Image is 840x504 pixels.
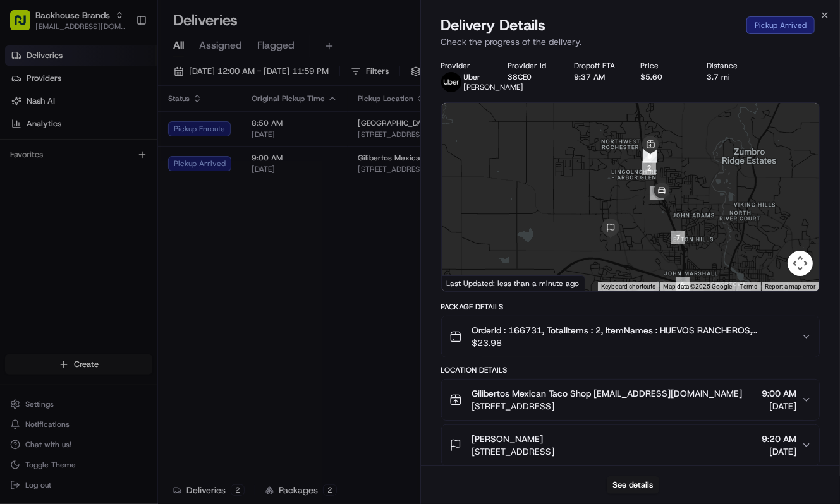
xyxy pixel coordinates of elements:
[508,72,532,82] button: 38CE0
[464,82,524,92] span: [PERSON_NAME]
[441,72,461,92] img: uber-new-logo.jpeg
[196,162,230,177] button: See all
[601,282,655,291] button: Keyboard shortcuts
[33,82,209,95] input: Clear
[112,231,138,241] span: [DATE]
[27,121,49,144] img: 9188753566659_6852d8bf1fb38e338040_72.png
[642,161,656,175] div: 2
[39,231,102,241] span: [PERSON_NAME]
[508,61,554,71] div: Provider Id
[762,433,796,445] span: 9:20 AM
[441,35,820,48] p: Check the progress of the delivery.
[445,275,487,291] img: Google
[464,72,481,82] span: Uber
[13,165,85,175] div: Past conversations
[762,400,796,412] span: [DATE]
[57,121,207,134] div: Start new chat
[472,387,743,400] span: Gilibertos Mexican Taco Shop [EMAIL_ADDRESS][DOMAIN_NAME]
[441,15,546,35] span: Delivery Details
[762,445,796,458] span: [DATE]
[13,284,23,294] div: 📗
[90,196,95,207] span: •
[740,283,757,290] a: Terms (opens in new tab)
[762,387,796,400] span: 9:00 AM
[574,61,620,71] div: Dropoff ETA
[13,184,33,205] img: FDD Support
[640,72,686,82] div: $5.60
[445,275,487,291] a: Open this area in Google Maps (opens a new window)
[441,365,820,375] div: Location Details
[57,134,174,144] div: We're available if you need us!
[105,231,109,241] span: •
[8,278,102,301] a: 📗Knowledge Base
[663,283,732,290] span: Map data ©2025 Google
[472,445,555,458] span: [STREET_ADDRESS]
[119,283,203,296] span: API Documentation
[13,51,230,71] p: Welcome 👋
[643,148,657,162] div: 5
[472,324,792,337] span: OrderId : 166731, TotalItems : 2, ItemNames : HUEVOS RANCHEROS, [GEOGRAPHIC_DATA]
[102,278,208,301] a: 💻API Documentation
[442,380,820,420] button: Gilibertos Mexican Taco Shop [EMAIL_ADDRESS][DOMAIN_NAME][STREET_ADDRESS]9:00 AM[DATE]
[676,277,690,291] div: 6
[707,72,753,82] div: 3.7 mi
[765,283,815,290] a: Report a map error
[126,314,153,323] span: Pylon
[107,284,117,294] div: 💻
[640,61,686,71] div: Price
[39,196,88,207] span: FDD Support
[442,316,820,357] button: OrderId : 166731, TotalItems : 2, ItemNames : HUEVOS RANCHEROS, [GEOGRAPHIC_DATA]$23.98
[472,337,792,349] span: $23.98
[788,251,813,276] button: Map camera controls
[25,283,97,296] span: Knowledge Base
[574,72,620,82] div: 9:37 AM
[707,61,753,71] div: Distance
[13,219,33,239] img: Asif Zaman Khan
[25,231,35,241] img: 1736555255976-a54dd68f-1ca7-489b-9aae-adbdc363a1c4
[442,425,820,465] button: [PERSON_NAME][STREET_ADDRESS]9:20 AM[DATE]
[472,433,544,445] span: [PERSON_NAME]
[441,61,487,71] div: Provider
[442,275,585,291] div: Last Updated: less than a minute ago
[607,476,659,494] button: See details
[13,13,38,39] img: Nash
[215,125,230,140] button: Start new chat
[441,302,820,312] div: Package Details
[472,400,743,412] span: [STREET_ADDRESS]
[13,121,35,144] img: 1736555255976-a54dd68f-1ca7-489b-9aae-adbdc363a1c4
[97,196,123,207] span: [DATE]
[89,313,153,323] a: Powered byPylon
[671,231,685,244] div: 7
